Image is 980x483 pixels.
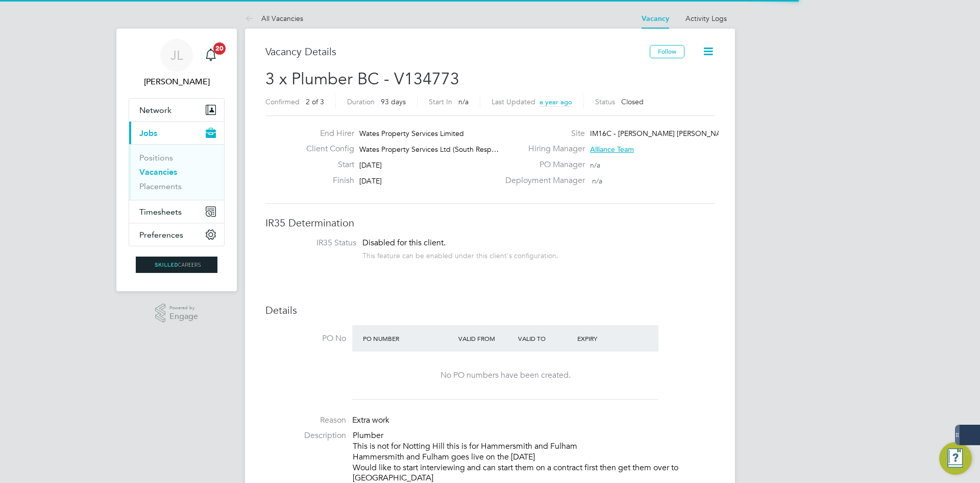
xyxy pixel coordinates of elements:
[265,69,459,89] span: 3 x Plumber BC - V134773
[139,153,173,163] a: Positions
[499,159,585,170] label: PO Manager
[139,230,183,240] span: Preferences
[265,415,346,426] label: Reason
[575,329,634,348] div: Expiry
[362,248,558,260] div: This feature can be enabled under this client's configuration.
[265,216,715,229] h3: IR35 Determination
[129,223,224,246] button: Preferences
[265,45,650,58] h3: Vacancy Details
[169,312,198,321] span: Engage
[298,144,354,154] label: Client Config
[650,45,684,58] button: Follow
[139,128,157,138] span: Jobs
[245,14,303,23] a: All Vacancies
[276,238,356,248] label: IR35 Status
[129,122,224,144] button: Jobs
[590,129,796,138] span: IM16C - [PERSON_NAME] [PERSON_NAME] - INNER WEST 1…
[129,257,225,273] a: Go to home page
[136,257,217,273] img: skilledcareers-logo-retina.png
[360,329,456,348] div: PO Number
[306,97,324,106] span: 2 of 3
[362,370,648,381] div: No PO numbers have been created.
[139,105,171,115] span: Network
[595,97,615,106] label: Status
[265,430,346,441] label: Description
[129,39,225,88] a: JL[PERSON_NAME]
[139,181,182,191] a: Placements
[359,145,499,154] span: Wates Property Services Ltd (South Resp…
[298,175,354,186] label: Finish
[429,97,452,106] label: Start In
[499,128,585,139] label: Site
[939,442,972,475] button: Engage Resource Center
[359,160,382,170] span: [DATE]
[381,97,406,106] span: 93 days
[499,175,585,186] label: Deployment Manager
[298,159,354,170] label: Start
[129,144,224,200] div: Jobs
[492,97,535,106] label: Last Updated
[458,97,469,106] span: n/a
[129,99,224,121] button: Network
[347,97,375,106] label: Duration
[169,304,198,312] span: Powered by
[592,176,602,186] span: n/a
[213,42,226,55] span: 20
[642,14,669,23] a: Vacancy
[516,329,575,348] div: Valid To
[352,415,389,425] span: Extra work
[590,145,634,154] span: Alliance Team
[362,238,446,248] span: Disabled for this client.
[499,144,585,154] label: Hiring Manager
[456,329,516,348] div: Valid From
[359,176,382,186] span: [DATE]
[155,304,199,323] a: Powered byEngage
[265,333,346,344] label: PO No
[129,76,225,88] span: Joe Laws
[170,49,183,62] span: JL
[201,39,221,72] a: 20
[129,200,224,223] button: Timesheets
[590,160,600,170] span: n/a
[298,128,354,139] label: End Hirer
[265,304,715,317] h3: Details
[621,97,644,106] span: Closed
[116,29,237,291] nav: Main navigation
[139,207,182,217] span: Timesheets
[265,97,300,106] label: Confirmed
[359,129,464,138] span: Wates Property Services Limited
[540,98,572,106] span: a year ago
[685,14,727,23] a: Activity Logs
[139,167,177,177] a: Vacancies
